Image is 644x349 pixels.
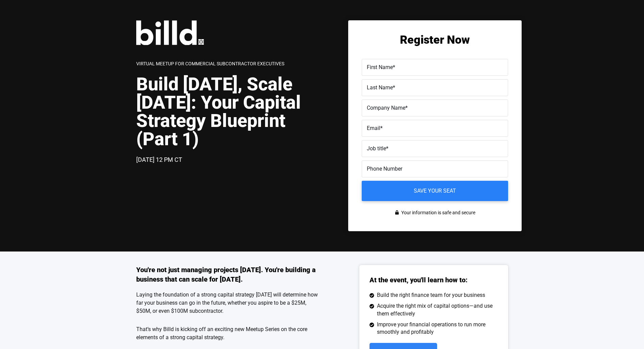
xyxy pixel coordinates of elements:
span: Email [367,125,380,131]
p: Laying the foundation of a strong capital strategy [DATE] will determine how far your business ca... [136,291,322,315]
span: Build the right finance team for your business [375,291,485,299]
input: Save your seat [362,181,508,201]
span: Last Name [367,84,393,91]
span: Your information is safe and secure [400,208,475,218]
span: Job title [367,145,386,152]
h1: Build [DATE], Scale [DATE]: Your Capital Strategy Blueprint (Part 1) [136,75,322,148]
span: Virtual Meetup for Commercial Subcontractor Executives [136,61,284,66]
span: Company Name [367,105,405,111]
h3: You're not just managing projects [DATE]. You're building a business that can scale for [DATE]. [136,265,322,284]
h2: Register Now [362,34,508,45]
span: [DATE] 12 PM CT [136,156,182,163]
span: First Name [367,64,393,70]
span: Improve your financial operations to run more smoothly and profitably [375,321,498,336]
span: Phone Number [367,166,402,172]
p: That’s why Billd is kicking off an exciting new Meetup Series on the core elements of a strong ca... [136,325,322,342]
h3: At the event, you'll learn how to: [369,275,468,285]
span: Acquire the right mix of capital options—and use them effectively [375,302,498,318]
